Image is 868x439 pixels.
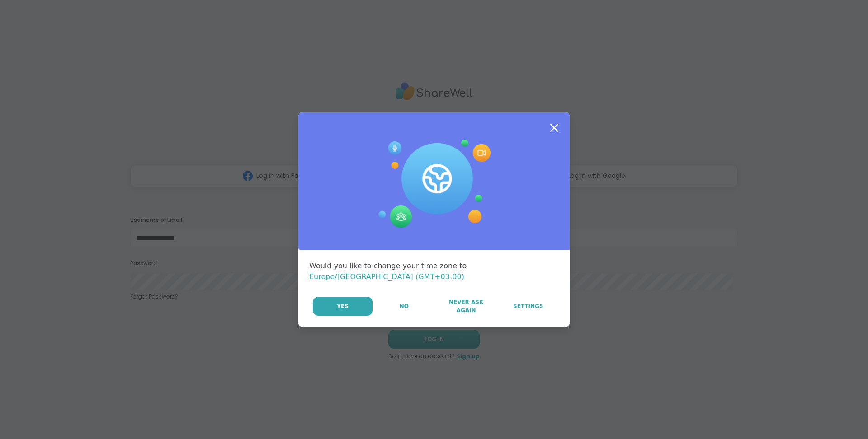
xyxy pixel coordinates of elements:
[337,302,349,310] span: Yes
[309,272,464,281] span: Europe/[GEOGRAPHIC_DATA] (GMT+03:00)
[309,261,559,282] div: Would you like to change your time zone to
[435,297,496,316] button: Never Ask Again
[377,140,491,228] img: Session Experience
[400,302,409,310] span: No
[313,297,373,316] button: Yes
[440,298,492,314] span: Never Ask Again
[373,297,434,316] button: No
[498,297,559,316] a: Settings
[513,302,543,310] span: Settings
